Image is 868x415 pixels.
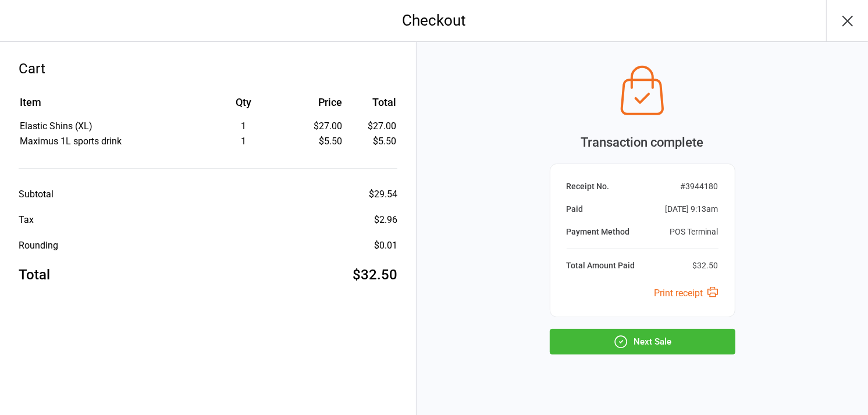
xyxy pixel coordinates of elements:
[198,94,289,118] th: Qty
[20,94,197,118] th: Item
[290,119,342,133] div: $27.00
[670,226,718,238] div: POS Terminal
[374,239,397,253] div: $0.01
[353,264,397,285] div: $32.50
[374,213,397,227] div: $2.96
[666,203,718,215] div: [DATE] 9:13am
[567,226,630,238] div: Payment Method
[567,203,584,215] div: Paid
[19,213,34,227] div: Tax
[550,329,735,354] button: Next Sale
[19,264,50,285] div: Total
[693,260,718,272] div: $32.50
[19,58,397,79] div: Cart
[567,180,610,193] div: Receipt No.
[550,133,735,152] div: Transaction complete
[369,187,397,201] div: $29.54
[347,94,396,118] th: Total
[19,187,54,201] div: Subtotal
[347,134,396,148] td: $5.50
[290,94,342,110] div: Price
[654,288,718,299] a: Print receipt
[19,239,58,253] div: Rounding
[567,260,635,272] div: Total Amount Paid
[20,136,122,147] span: Maximus 1L sports drink
[681,180,718,193] div: # 3944180
[198,119,289,133] div: 1
[198,134,289,148] div: 1
[20,120,93,132] span: Elastic Shins (XL)
[290,134,342,148] div: $5.50
[347,119,396,133] td: $27.00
